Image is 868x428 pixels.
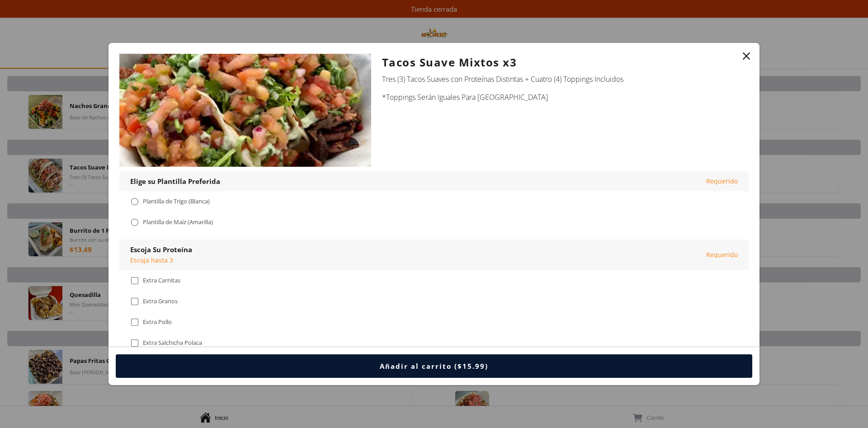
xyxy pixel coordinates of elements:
[706,177,738,186] div: Requerido
[130,217,139,227] div: 
[706,250,738,259] div: Requerido
[382,54,738,71] div: Tacos Suave Mixtos x3
[143,318,172,326] div: Extra Pollo
[130,276,139,286] div: 
[130,256,192,265] div: Escoja hasta 3
[143,198,210,205] div: Plantilla de Trigo (Blanca)
[130,197,139,207] div: 
[380,362,488,371] div: Añadir al carrito ($15.99)
[740,50,753,62] button: 
[130,245,192,254] div: Escoja Su Proteína
[130,317,139,327] div: 
[143,218,213,226] div: Plantilla de Maíz (Amarilla)
[116,354,752,378] button: Añadir al carrito ($15.99)
[143,339,202,347] div: Extra Salchicha Polaca
[382,75,738,102] div: Tres (3) Tacos Suaves con Proteínas Distintas + Cuatro (4) Toppings Incluidos *Toppings Serán Igu...
[130,296,139,306] div: 
[130,338,139,348] div: 
[143,277,180,284] div: Extra Carnitas
[143,297,178,305] div: Extra Granos
[130,177,220,186] div: Elige su Plantilla Preferida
